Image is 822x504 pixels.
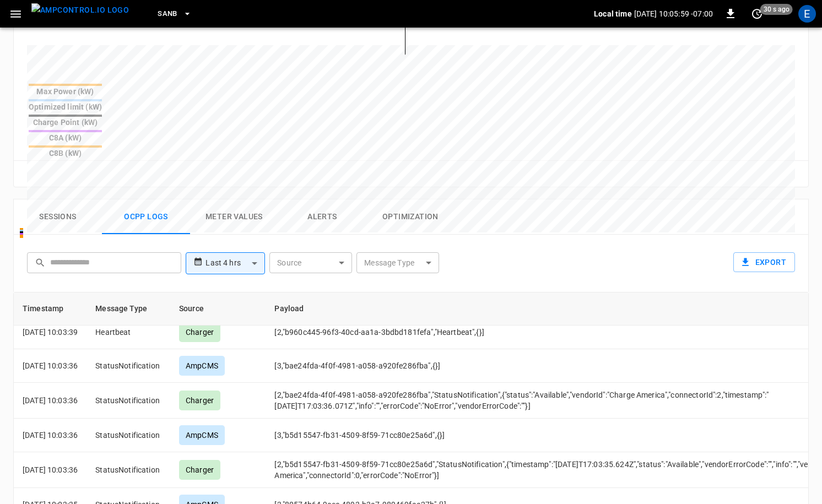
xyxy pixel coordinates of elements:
p: [DATE] 10:05:59 -07:00 [634,8,713,19]
div: AmpCMS [179,425,225,445]
p: [DATE] 10:03:36 [23,395,78,406]
p: [DATE] 10:03:39 [23,327,78,338]
img: ampcontrol.io logo [31,3,129,17]
button: SanB [153,3,196,25]
p: [DATE] 10:03:36 [23,464,78,475]
button: Sessions [14,199,102,235]
span: SanB [158,8,177,20]
button: Meter Values [190,199,278,235]
button: Alerts [278,199,366,235]
td: StatusNotification [86,452,170,488]
button: Export [733,252,795,273]
p: [DATE] 10:03:36 [23,360,78,371]
th: Source [170,292,266,326]
button: Optimization [366,199,455,235]
div: Charger [179,460,220,480]
button: set refresh interval [748,5,766,23]
p: [DATE] 10:03:36 [23,430,78,441]
p: Local time [594,8,632,19]
th: Timestamp [14,292,86,326]
div: profile-icon [798,5,816,23]
th: Message Type [86,292,170,326]
div: Last 4 hrs [205,253,265,274]
td: StatusNotification [86,419,170,452]
span: 30 s ago [760,4,793,15]
button: Ocpp logs [102,199,190,235]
